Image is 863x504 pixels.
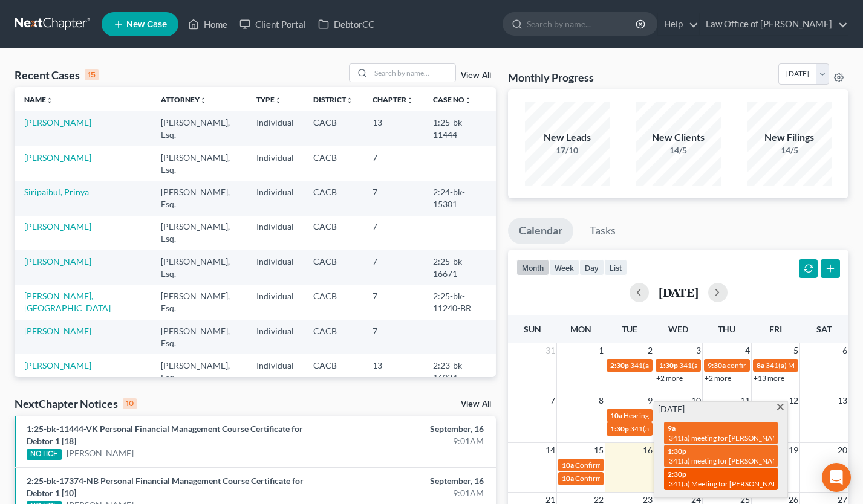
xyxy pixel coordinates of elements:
[27,424,303,446] a: 1:25-bk-11444-VK Personal Financial Management Course Certificate for Debtor 1 [18]
[747,131,832,144] div: New Filings
[247,216,304,250] td: Individual
[642,443,654,457] span: 16
[544,443,556,457] span: 14
[151,216,247,250] td: [PERSON_NAME], Esq.
[423,111,496,146] td: 1:25-bk-11444
[46,97,53,104] i: unfold_more
[659,361,678,370] span: 1:30p
[658,13,699,35] a: Help
[516,259,549,276] button: month
[27,476,304,498] a: 2:25-bk-17374-NB Personal Financial Management Course Certificate for Debtor 1 [10]
[15,396,137,411] div: NextChapter Notices
[304,181,363,215] td: CACB
[24,221,91,231] a: [PERSON_NAME]
[151,250,247,285] td: [PERSON_NAME], Esq.
[690,393,702,408] span: 10
[363,111,423,146] td: 13
[822,463,851,492] div: Open Intercom Messenger
[313,95,353,104] a: Districtunfold_more
[562,474,574,483] span: 10a
[544,343,556,358] span: 31
[247,146,304,181] td: Individual
[24,152,91,163] a: [PERSON_NAME]
[339,435,484,447] div: 9:01AM
[24,187,89,197] a: Siripaibul, Prinya
[151,111,247,146] td: [PERSON_NAME], Esq.
[247,320,304,354] td: Individual
[461,71,491,80] a: View All
[24,117,91,128] a: [PERSON_NAME]
[757,361,764,370] span: 8a
[67,447,134,459] a: [PERSON_NAME]
[24,326,91,336] a: [PERSON_NAME]
[787,443,799,457] span: 19
[182,13,233,35] a: Home
[646,343,654,358] span: 2
[630,424,747,433] span: 341(a) Meeting for [PERSON_NAME]
[406,97,414,104] i: unfold_more
[247,354,304,389] td: Individual
[339,423,484,435] div: September, 16
[27,449,62,460] div: NOTICE
[718,324,735,334] span: Thu
[669,456,786,465] span: 341(a) meeting for [PERSON_NAME]
[312,13,380,35] a: DebtorCC
[304,354,363,389] td: CACB
[423,285,496,319] td: 2:25-bk-11240-BR
[593,443,605,457] span: 15
[433,95,472,104] a: Case Nounfold_more
[836,393,848,408] span: 13
[24,360,91,370] a: [PERSON_NAME]
[304,146,363,181] td: CACB
[668,470,686,479] span: 2:30p
[575,474,712,483] span: Confirmation hearing for [PERSON_NAME]
[15,68,99,82] div: Recent Cases
[85,69,99,80] div: 15
[525,131,610,144] div: New Leads
[24,95,53,104] a: Nameunfold_more
[669,479,786,488] span: 341(a) Meeting for [PERSON_NAME]
[579,218,627,244] a: Tasks
[679,361,796,370] span: 341(a) meeting for [PERSON_NAME]
[363,354,423,389] td: 13
[646,393,654,408] span: 9
[363,320,423,354] td: 7
[24,256,91,267] a: [PERSON_NAME]
[161,95,207,104] a: Attorneyunfold_more
[549,259,579,276] button: week
[708,361,726,370] span: 9:30a
[579,259,604,276] button: day
[304,111,363,146] td: CACB
[668,324,688,334] span: Wed
[527,13,637,35] input: Search by name...
[200,97,207,104] i: unfold_more
[275,97,282,104] i: unfold_more
[247,181,304,215] td: Individual
[371,64,455,82] input: Search by name...
[739,393,751,408] span: 11
[549,393,556,408] span: 7
[24,291,111,313] a: [PERSON_NAME], [GEOGRAPHIC_DATA]
[668,424,676,433] span: 9a
[151,354,247,389] td: [PERSON_NAME], Esq.
[247,250,304,285] td: Individual
[727,361,863,370] span: confirmation hearing for [PERSON_NAME]
[508,70,594,85] h3: Monthly Progress
[304,216,363,250] td: CACB
[339,475,484,487] div: September, 16
[769,324,782,334] span: Fri
[816,324,832,334] span: Sat
[700,13,848,35] a: Law Office of [PERSON_NAME]
[256,95,282,104] a: Typeunfold_more
[363,250,423,285] td: 7
[792,343,799,358] span: 5
[423,250,496,285] td: 2:25-bk-16671
[363,285,423,319] td: 7
[658,403,685,415] span: [DATE]
[373,95,414,104] a: Chapterunfold_more
[247,111,304,146] td: Individual
[304,320,363,354] td: CACB
[630,361,747,370] span: 341(a) meeting for [PERSON_NAME]
[787,393,799,408] span: 12
[423,181,496,215] td: 2:24-bk-15301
